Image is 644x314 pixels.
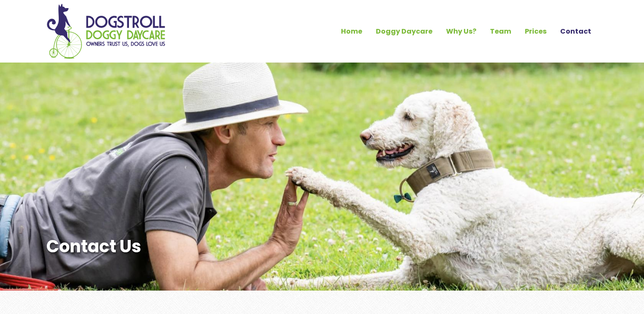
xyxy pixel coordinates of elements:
a: Doggy Daycare [369,24,439,39]
a: Prices [518,24,553,39]
img: Home [46,3,166,59]
a: Team [483,24,518,39]
a: Home [334,24,369,39]
h1: Contact Us [46,236,364,257]
a: Why Us? [439,24,483,39]
a: Contact [553,24,598,39]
